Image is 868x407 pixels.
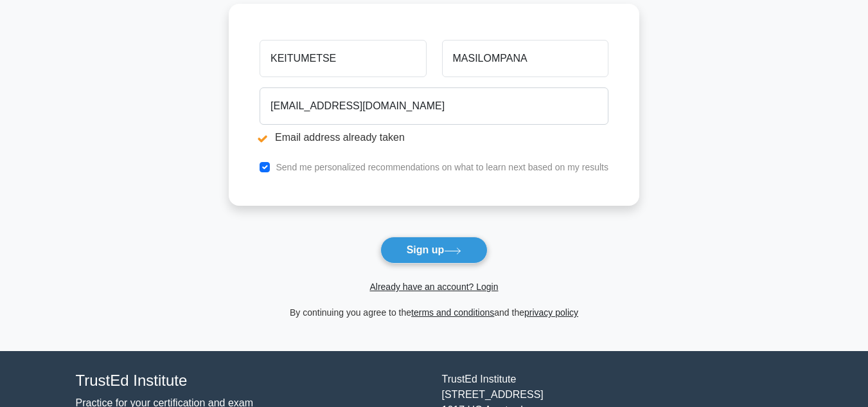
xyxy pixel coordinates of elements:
[524,307,578,318] a: privacy policy
[221,305,647,320] div: By continuing you agree to the and the
[380,237,488,264] button: Sign up
[369,282,498,292] a: Already have an account? Login
[260,87,608,125] input: Email
[442,40,608,77] input: Last name
[260,130,608,145] li: Email address already taken
[260,40,426,77] input: First name
[276,162,608,172] label: Send me personalized recommendations on what to learn next based on my results
[411,307,494,318] a: terms and conditions
[76,372,427,390] h4: TrustEd Institute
